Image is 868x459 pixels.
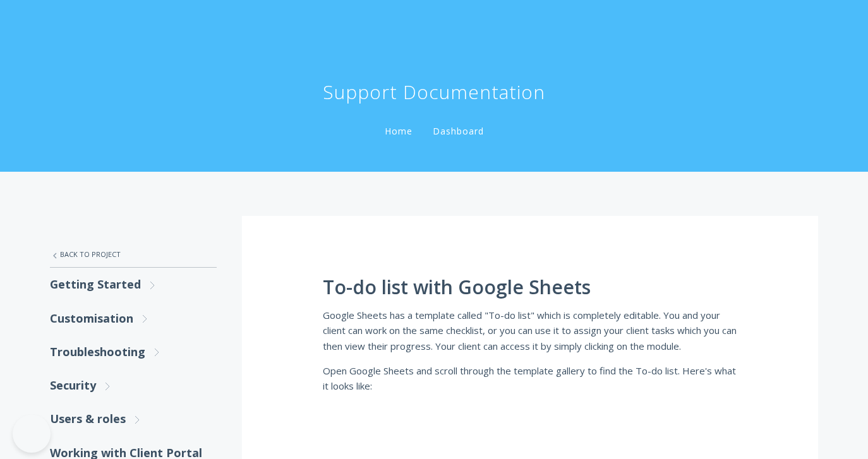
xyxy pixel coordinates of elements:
[323,80,545,105] h1: Support Documentation
[50,402,217,436] a: Users & roles
[50,241,217,268] a: Back to Project
[382,125,415,137] a: Home
[323,363,737,394] p: Open Google Sheets and scroll through the template gallery to find the To-do list. Here's what it...
[50,335,217,369] a: Troubleshooting
[323,277,737,298] h1: To-do list with Google Sheets
[50,302,217,335] a: Customisation
[50,369,217,402] a: Security
[430,125,486,137] a: Dashboard
[13,415,51,453] iframe: Toggle Customer Support
[323,307,737,354] p: Google Sheets has a template called "To-do list" which is completely editable. You and your clien...
[50,268,217,301] a: Getting Started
